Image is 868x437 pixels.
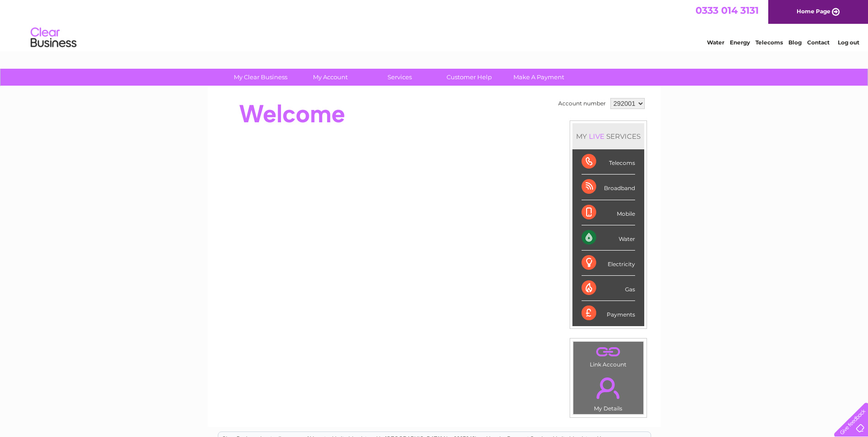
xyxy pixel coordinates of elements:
a: Log out [838,39,859,46]
a: Contact [807,39,830,46]
a: Telecoms [755,39,783,46]
div: Water [582,225,635,251]
div: Telecoms [582,149,635,175]
div: Gas [582,276,635,301]
a: 0333 014 3131 [695,5,759,16]
div: Payments [582,301,635,326]
a: Energy [730,39,750,46]
a: Make A Payment [501,69,577,86]
img: logo.png [30,24,77,52]
div: Broadband [582,175,635,200]
a: . [576,372,641,404]
a: Blog [788,39,802,46]
div: Electricity [582,251,635,276]
td: Account number [556,96,608,111]
div: Mobile [582,200,635,225]
a: Services [362,69,437,86]
td: My Details [573,370,644,415]
a: Customer Help [431,69,507,86]
div: MY SERVICES [572,123,644,149]
div: Clear Business is a trading name of Verastar Limited (registered in [GEOGRAPHIC_DATA] No. 3667643... [218,5,651,44]
a: . [576,344,641,360]
a: My Clear Business [223,69,298,86]
div: LIVE [587,132,606,141]
a: Water [707,39,724,46]
a: My Account [292,69,368,86]
td: Link Account [573,341,644,370]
